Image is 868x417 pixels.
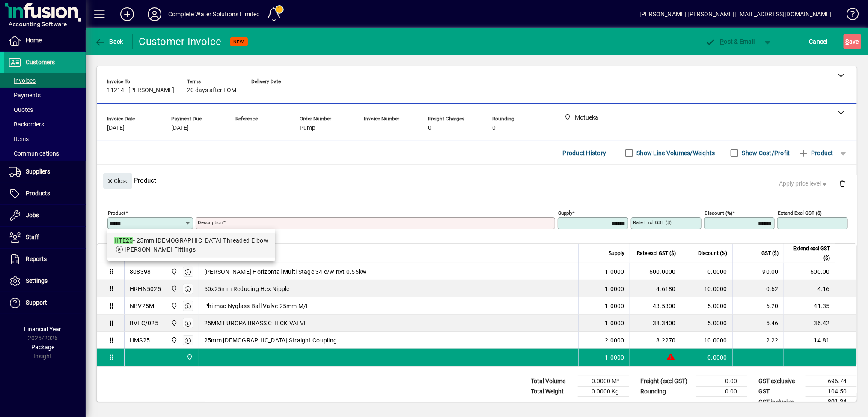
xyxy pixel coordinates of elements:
div: HRHN5025 [130,285,161,293]
td: 5.0000 [681,315,732,332]
a: Products [4,183,86,204]
span: Back [95,38,123,45]
span: Close [107,174,129,188]
span: Items [9,135,29,142]
span: 1.0000 [605,285,625,293]
td: 0.0000 [681,263,732,280]
td: 5.46 [732,315,784,332]
a: Jobs [4,205,86,226]
span: Motueka [184,353,194,362]
span: Backorders [9,121,44,128]
div: 8.2270 [635,336,676,345]
button: Product History [559,145,610,161]
span: 1.0000 [605,302,625,310]
button: Save [844,34,861,49]
span: P [720,38,724,45]
span: 11214 - [PERSON_NAME] [107,87,174,94]
span: 20 days after EOM [187,87,236,94]
span: Package [31,344,54,351]
a: Suppliers [4,161,86,183]
div: NBV25MF [130,302,158,310]
span: 0 [428,125,431,132]
a: Support [4,292,86,314]
span: 25mm [DEMOGRAPHIC_DATA] Straight Coupling [204,336,337,345]
span: Communications [9,150,59,157]
app-page-header-button: Back [86,34,133,49]
td: 0.00 [696,387,747,397]
button: Close [103,173,132,189]
span: Motueka [169,301,178,311]
span: Rate excl GST ($) [637,249,676,258]
a: Payments [4,88,86,102]
button: Profile [141,6,168,22]
div: Product [97,165,857,196]
app-page-header-button: Close [101,177,134,184]
td: 0.0000 [681,349,732,366]
div: 38.3400 [635,319,676,327]
div: Complete Water Solutions Limited [168,7,260,21]
span: Quotes [9,106,33,113]
span: Product History [563,146,606,160]
mat-label: Extend excl GST ($) [778,210,822,216]
button: Delete [832,173,853,194]
span: - [235,125,237,132]
span: Products [26,190,50,197]
span: Invoices [9,77,36,84]
div: HMS25 [130,336,150,345]
a: Quotes [4,102,86,117]
span: Staff [26,234,39,240]
td: 4.16 [784,280,835,297]
span: Cancel [809,35,828,48]
span: Motueka [169,267,178,276]
td: GST inclusive [754,397,806,408]
span: 2.0000 [605,336,625,345]
div: 43.5300 [635,302,676,310]
button: Post & Email [701,34,759,49]
span: [PERSON_NAME] Horizontal Multi Stage 34 c/w nxt 0.55kw [204,267,367,276]
span: 1.0000 [605,353,625,362]
span: Suppliers [26,168,50,175]
span: [PERSON_NAME] Fittings [125,246,196,253]
span: 25MM EUROPA BRASS CHECK VALVE [204,319,307,327]
span: Customers [26,59,55,66]
app-page-header-button: Delete [832,180,853,187]
span: 0 [492,125,496,132]
td: GST [754,387,806,397]
span: GST ($) [761,249,779,258]
div: 4.6180 [635,285,676,293]
div: Customer Invoice [139,35,222,48]
div: 808398 [130,267,151,276]
td: 2.22 [732,332,784,349]
div: 600.0000 [635,267,676,276]
mat-label: Supply [558,210,572,216]
div: BVEC/025 [130,319,158,327]
span: Motueka [169,284,178,294]
a: Staff [4,227,86,248]
mat-label: Discount (%) [705,210,732,216]
td: 5.0000 [681,297,732,315]
td: 0.00 [696,376,747,387]
td: 600.00 [784,263,835,280]
mat-option: HTE25 - 25mm Female Threaded Elbow [107,233,276,258]
span: S [846,38,849,45]
label: Show Cost/Profit [740,149,790,157]
span: - [251,87,253,94]
span: Discount (%) [698,249,727,258]
span: ost & Email [705,38,755,45]
span: Settings [26,277,48,284]
span: Financial Year [24,326,62,333]
span: ave [846,35,859,48]
button: Cancel [807,34,830,49]
td: 41.35 [784,297,835,315]
div: [PERSON_NAME] [PERSON_NAME][EMAIL_ADDRESS][DOMAIN_NAME] [639,7,832,21]
a: Home [4,30,86,51]
button: Back [92,34,125,49]
td: 696.74 [806,376,857,387]
span: Philmac Nyglass Ball Valve 25mm M/F [204,302,310,310]
span: Extend excl GST ($) [789,244,830,263]
td: GST exclusive [754,376,806,387]
span: Motueka [169,318,178,328]
a: Items [4,132,86,146]
a: Knowledge Base [840,2,857,30]
span: Supply [609,249,624,258]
